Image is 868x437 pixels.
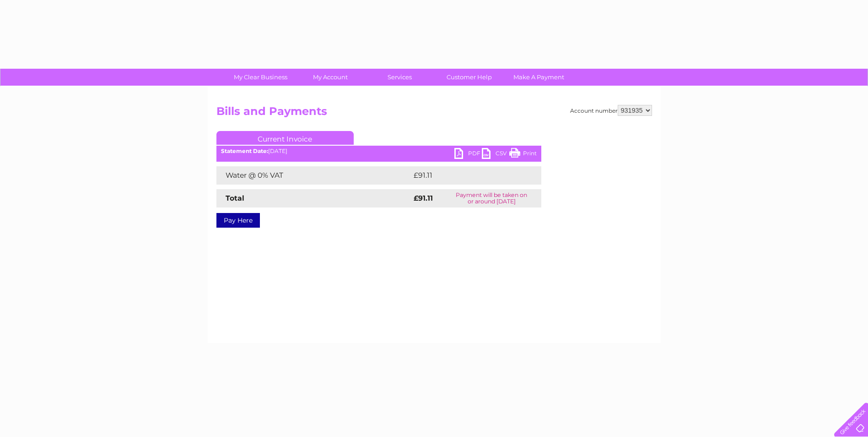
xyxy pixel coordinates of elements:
div: [DATE] [216,148,541,154]
b: Statement Date: [221,147,268,154]
a: Pay Here [216,213,260,228]
td: Water @ 0% VAT [216,166,411,185]
a: My Account [292,69,368,86]
a: Make A Payment [501,69,577,86]
td: £91.11 [411,166,520,185]
h2: Bills and Payments [216,105,652,122]
a: Customer Help [431,69,507,86]
a: Print [509,148,537,161]
strong: Total [226,194,244,202]
div: Account number [570,105,652,116]
strong: £91.11 [414,194,433,202]
a: PDF [454,148,482,161]
td: Payment will be taken on or around [DATE] [442,189,541,208]
a: Current Invoice [216,131,354,145]
a: My Clear Business [223,69,298,86]
a: Services [362,69,437,86]
a: CSV [482,148,509,161]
